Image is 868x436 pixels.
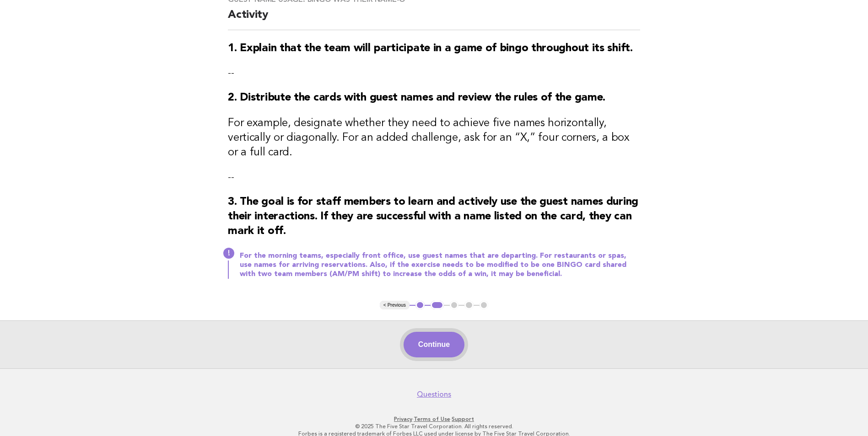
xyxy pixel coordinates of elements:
p: -- [228,171,640,184]
a: Privacy [394,416,412,422]
button: < Previous [380,301,410,310]
button: 2 [431,301,444,310]
a: Terms of Use [414,416,450,422]
button: 1 [415,301,425,310]
a: Questions [417,390,451,399]
p: · · [154,415,714,423]
a: Support [452,416,474,422]
button: Continue [404,332,464,357]
h2: Activity [228,8,640,30]
strong: 1. Explain that the team will participate in a game of bingo throughout its shift. [228,43,632,54]
h3: For example, designate whether they need to achieve five names horizontally, vertically or diagon... [228,116,640,160]
strong: 3. The goal is for staff members to learn and actively use the guest names during their interacti... [228,197,638,237]
p: © 2025 The Five Star Travel Corporation. All rights reserved. [154,423,714,430]
strong: 2. Distribute the cards with guest names and review the rules of the game. [228,92,605,103]
p: For the morning teams, especially front office, use guest names that are departing. For restauran... [240,251,640,279]
p: -- [228,67,640,80]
